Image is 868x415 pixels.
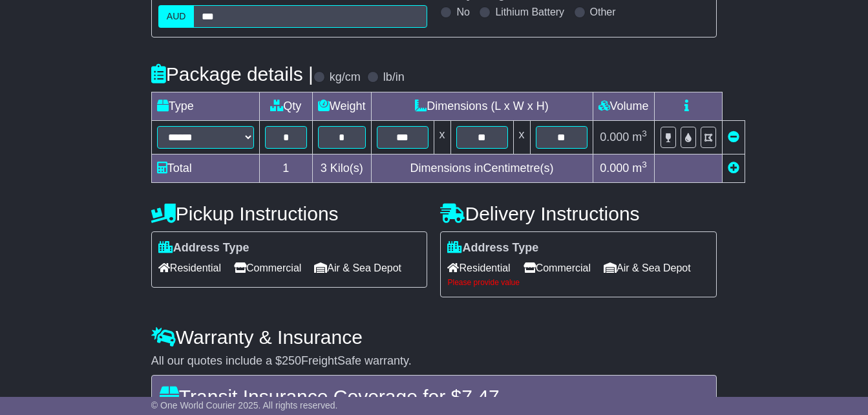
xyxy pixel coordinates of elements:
sup: 3 [642,129,647,138]
td: Qty [259,92,312,120]
span: m [632,162,647,175]
label: Address Type [447,241,538,255]
td: Dimensions (L x W x H) [371,92,593,120]
label: Address Type [158,241,249,255]
td: x [513,120,530,154]
h4: Warranty & Insurance [151,326,717,348]
span: 0.000 [600,162,629,175]
span: © One World Courier 2025. All rights reserved. [151,400,338,410]
h4: Delivery Instructions [440,203,717,224]
span: Commercial [524,258,591,278]
td: Type [151,92,259,120]
label: Lithium Battery [495,6,564,18]
span: Residential [447,258,510,278]
a: Add new item [728,162,739,175]
label: AUD [158,5,195,28]
td: Total [151,154,259,182]
td: Volume [593,92,654,120]
span: 7.47 [461,386,499,407]
span: Air & Sea Depot [604,258,691,278]
span: 0.000 [600,131,629,144]
label: Other [590,6,616,18]
sup: 3 [642,160,647,169]
div: All our quotes include a $ FreightSafe warranty. [151,354,717,368]
h4: Pickup Instructions [151,203,428,224]
label: No [456,6,469,18]
label: kg/cm [330,70,361,85]
span: 250 [282,354,301,367]
div: Please provide value [447,278,710,287]
span: Air & Sea Depot [314,258,401,278]
span: 3 [321,162,327,175]
h4: Package details | [151,63,313,85]
td: Dimensions in Centimetre(s) [371,154,593,182]
a: Remove this item [728,131,739,144]
td: 1 [259,154,312,182]
span: m [632,131,647,144]
span: Commercial [234,258,301,278]
td: Weight [312,92,371,120]
h4: Transit Insurance Coverage for $ [160,386,708,407]
span: Residential [158,258,221,278]
label: lb/in [383,70,405,85]
td: x [434,120,450,154]
td: Kilo(s) [312,154,371,182]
